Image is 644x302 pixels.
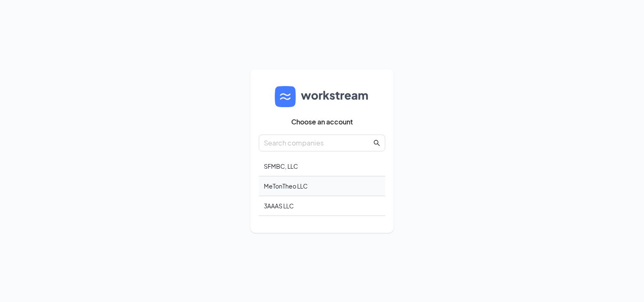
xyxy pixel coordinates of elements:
[275,86,369,107] img: logo
[373,140,380,146] span: search
[264,138,372,148] input: Search companies
[259,176,385,196] div: MeTonTheo LLC
[291,118,353,126] span: Choose an account
[259,156,385,176] div: SFMBC, LLC
[259,196,385,216] div: 3AAAS LLC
